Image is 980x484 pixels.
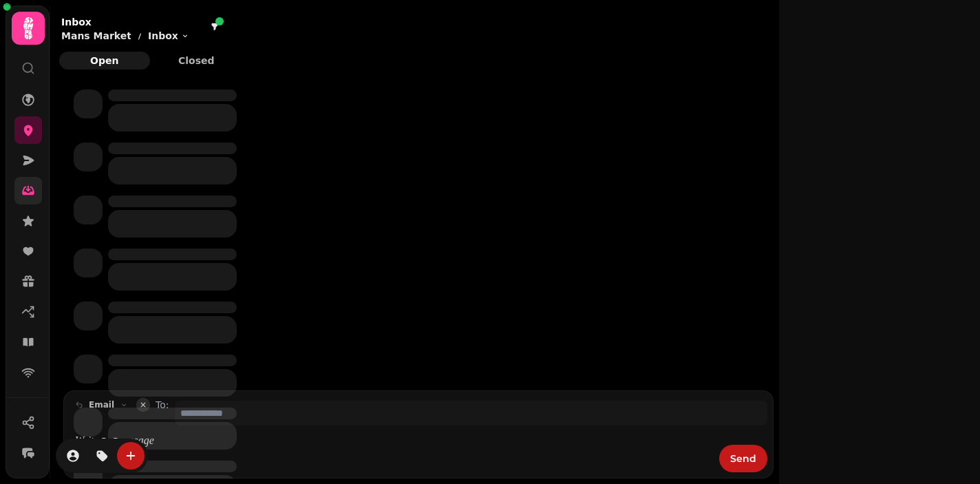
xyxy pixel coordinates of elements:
[61,29,189,43] nav: breadcrumb
[151,52,242,70] button: Closed
[70,56,139,65] span: Open
[719,445,767,472] button: Send
[88,442,116,470] button: tag-thread
[162,56,231,65] span: Closed
[61,29,131,43] p: Mans Market
[730,454,756,463] span: Send
[61,15,189,29] h2: Inbox
[148,29,189,43] button: Inbox
[59,52,150,70] button: Open
[117,442,145,470] button: create-convo
[206,19,223,35] button: filter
